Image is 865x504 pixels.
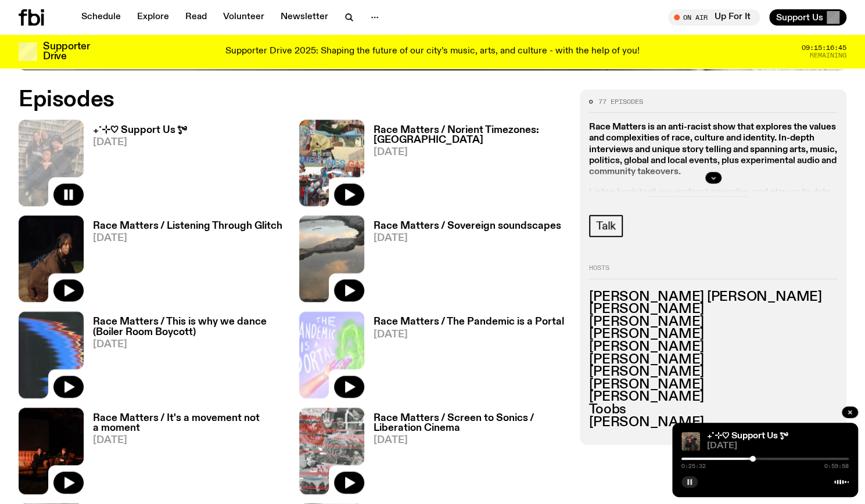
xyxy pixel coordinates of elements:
[93,435,285,445] span: [DATE]
[596,219,616,232] span: Talk
[589,291,837,304] h3: [PERSON_NAME] [PERSON_NAME]
[74,9,128,26] a: Schedule
[810,52,846,59] span: Remaining
[374,330,564,340] span: [DATE]
[374,125,566,145] h3: Race Matters / Norient Timezones: [GEOGRAPHIC_DATA]
[19,215,84,302] img: Fetle crouches in a park at night. They are wearing a long brown garment and looking solemnly int...
[19,89,566,110] h2: Episodes
[274,9,335,26] a: Newsletter
[589,416,837,429] h3: [PERSON_NAME]
[589,328,837,341] h3: [PERSON_NAME]
[93,233,282,243] span: [DATE]
[374,233,561,243] span: [DATE]
[769,9,846,26] button: Support Us
[374,317,564,327] h3: Race Matters / The Pandemic is a Portal
[364,317,564,398] a: Race Matters / The Pandemic is a Portal[DATE]
[364,413,566,494] a: Race Matters / Screen to Sonics / Liberation Cinema[DATE]
[130,9,176,26] a: Explore
[589,215,623,237] a: Talk
[589,379,837,391] h3: [PERSON_NAME]
[93,413,285,433] h3: Race Matters / It's a movement not a moment
[84,221,282,302] a: Race Matters / Listening Through Glitch[DATE]
[707,442,849,451] span: [DATE]
[668,9,760,26] button: On AirUp For It
[299,215,364,302] img: A sandstone rock on the coast with puddles of ocean water. The water is clear, and it's reflectin...
[19,408,84,494] img: A photo of Shareeka and Ethan speaking live at The Red Rattler, a repurposed warehouse venue. The...
[364,125,566,206] a: Race Matters / Norient Timezones: [GEOGRAPHIC_DATA][DATE]
[589,354,837,366] h3: [PERSON_NAME]
[374,221,561,231] h3: Race Matters / Sovereign soundscapes
[589,303,837,316] h3: [PERSON_NAME]
[93,138,186,147] span: [DATE]
[19,311,84,398] img: A spectral view of a waveform, warped and glitched
[93,221,282,231] h3: Race Matters / Listening Through Glitch
[364,221,561,302] a: Race Matters / Sovereign soundscapes[DATE]
[84,413,285,494] a: Race Matters / It's a movement not a moment[DATE]
[43,42,89,62] h3: Supporter Drive
[374,413,566,433] h3: Race Matters / Screen to Sonics / Liberation Cinema
[589,316,837,329] h3: [PERSON_NAME]
[178,9,214,26] a: Read
[374,147,566,157] span: [DATE]
[589,391,837,404] h3: [PERSON_NAME]
[589,123,837,177] strong: Race Matters is an anti-racist show that explores the values and complexities of race, culture an...
[216,9,271,26] a: Volunteer
[93,125,186,135] h3: ₊˚⊹♡ Support Us *ೃ༄
[681,463,706,469] span: 0:25:32
[93,317,285,337] h3: Race Matters / This is why we dance (Boiler Room Boycott)
[776,12,823,23] span: Support Us
[802,45,846,51] span: 09:15:16:45
[824,463,849,469] span: 0:59:58
[598,99,643,105] span: 77 episodes
[589,366,837,379] h3: [PERSON_NAME]
[84,125,186,206] a: ₊˚⊹♡ Support Us *ೃ༄[DATE]
[225,46,640,57] p: Supporter Drive 2025: Shaping the future of our city’s music, arts, and culture - with the help o...
[93,340,285,350] span: [DATE]
[707,431,788,441] a: ₊˚⊹♡ Support Us *ೃ༄
[84,317,285,398] a: Race Matters / This is why we dance (Boiler Room Boycott)[DATE]
[589,404,837,416] h3: Toobs
[589,341,837,354] h3: [PERSON_NAME]
[589,265,837,279] h2: Hosts
[374,435,566,445] span: [DATE]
